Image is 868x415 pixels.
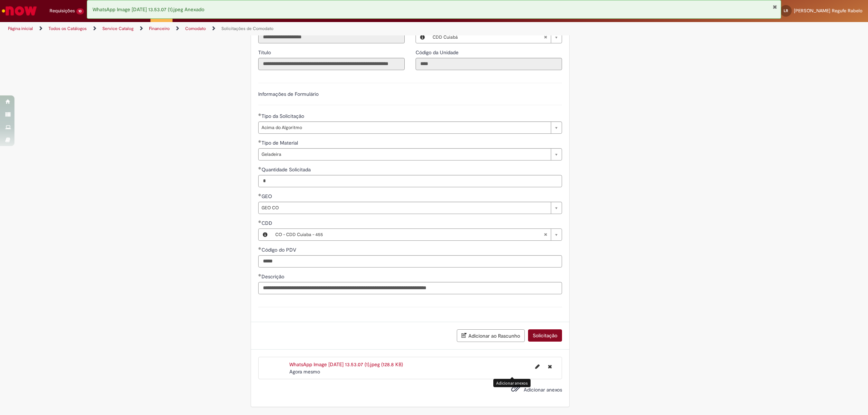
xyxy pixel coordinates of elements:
[258,282,562,294] input: Descrição
[76,8,84,14] span: 10
[457,329,525,342] button: Adicionar ao Rascunho
[261,166,312,173] span: Quantidade Solicitada
[540,31,551,43] abbr: Limpar campo Local
[773,4,777,10] button: Fechar Notificação
[1,4,38,18] img: ServiceNow
[149,26,170,31] a: Financeiro
[50,7,75,14] span: Requisições
[258,58,405,70] input: Título
[433,31,544,43] span: CDD Cuiabá
[524,386,562,393] span: Adicionar anexos
[416,49,460,56] label: Somente leitura - Código da Unidade
[258,91,319,97] label: Informações de Formulário
[794,8,863,14] span: [PERSON_NAME] Regufe Rabelo
[258,113,261,116] span: Obrigatório Preenchido
[185,26,206,31] a: Comodato
[261,113,306,119] span: Tipo da Solicitação
[259,229,272,240] button: CDD, Visualizar este registro CO - CDD Cuiaba - 455
[261,247,298,253] span: Código do PDV
[275,229,544,240] span: CO - CDD Cuiaba - 455
[261,149,547,160] span: Geladeira
[261,122,547,133] span: Acima do Algoritmo
[258,167,261,170] span: Obrigatório Preenchido
[416,58,562,70] input: Código da Unidade
[261,273,286,280] span: Descrição
[261,202,547,214] span: GEO CO
[261,220,274,226] span: Necessários - CDD
[289,368,320,375] span: Agora mesmo
[540,229,551,240] abbr: Limpar campo CDD
[258,247,261,250] span: Obrigatório Preenchido
[784,8,788,13] span: LR
[531,361,544,372] button: Editar nome de arquivo WhatsApp Image 2025-08-27 at 13.53.07 (1).jpeg
[509,381,522,398] button: Adicionar anexos
[272,229,562,240] a: CO - CDD Cuiaba - 455Limpar campo CDD
[258,175,562,187] input: Quantidade Solicitada
[258,140,261,143] span: Obrigatório Preenchido
[221,26,273,31] a: Solicitações de Comodato
[528,329,562,342] button: Solicitação
[102,26,133,31] a: Service Catalog
[258,220,261,223] span: Obrigatório Preenchido
[261,193,273,200] span: GEO
[493,379,531,387] div: Adicionar anexos
[258,274,261,277] span: Obrigatório Preenchido
[289,368,320,375] time: 27/08/2025 16:13:12
[261,140,299,146] span: Tipo de Material
[416,31,429,43] button: Local, Visualizar este registro CDD Cuiabá
[48,26,87,31] a: Todos os Catálogos
[544,361,556,372] button: Excluir WhatsApp Image 2025-08-27 at 13.53.07 (1).jpeg
[8,26,33,31] a: Página inicial
[289,361,403,368] a: WhatsApp Image [DATE] 13.53.07 (1).jpeg (128.8 KB)
[93,6,204,13] span: WhatsApp Image [DATE] 13.53.07 (1).jpeg Anexado
[258,255,562,268] input: Código do PDV
[258,31,405,43] input: Email
[258,193,261,196] span: Obrigatório Preenchido
[429,31,562,43] a: CDD CuiabáLimpar campo Local
[5,22,573,35] ul: Trilhas de página
[258,49,272,56] label: Somente leitura - Título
